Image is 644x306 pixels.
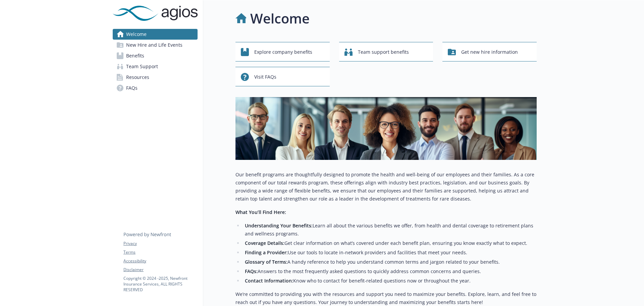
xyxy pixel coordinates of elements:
[243,258,537,266] li: A handy reference to help you understand common terms and jargon related to your benefits.
[243,239,537,247] li: Get clear information on what’s covered under each benefit plan, ensuring you know exactly what t...
[245,222,313,229] strong: Understanding Your Benefits:
[245,249,288,256] strong: Finding a Provider:
[113,61,198,72] a: Team Support
[113,83,198,93] a: FAQs
[113,72,198,83] a: Resources
[126,83,138,93] span: FAQs
[358,46,409,58] span: Team support benefits
[113,29,198,40] a: Welcome
[235,209,286,215] strong: What You’ll Find Here:
[254,71,276,83] span: Visit FAQs
[235,67,330,86] button: Visit FAQs
[126,40,182,50] span: New Hire and Life Events
[235,42,330,61] button: Explore company benefits
[123,267,197,273] a: Disclaimer
[243,277,537,285] li: Know who to contact for benefit-related questions now or throughout the year.
[254,46,312,58] span: Explore company benefits
[123,258,197,264] a: Accessibility
[245,268,258,274] strong: FAQs:
[126,61,158,72] span: Team Support
[235,97,537,160] img: overview page banner
[235,171,537,203] p: Our benefit programs are thoughtfully designed to promote the health and well-being of our employ...
[245,240,284,246] strong: Coverage Details:
[245,277,293,284] strong: Contact Information:
[339,42,433,61] button: Team support benefits
[123,249,197,255] a: Terms
[243,249,537,257] li: Use our tools to locate in-network providers and facilities that meet your needs.
[113,50,198,61] a: Benefits
[126,29,147,40] span: Welcome
[461,46,518,58] span: Get new hire information
[113,40,198,50] a: New Hire and Life Events
[123,275,197,293] p: Copyright © 2024 - 2025 , Newfront Insurance Services, ALL RIGHTS RESERVED
[442,42,537,61] button: Get new hire information
[243,267,537,275] li: Answers to the most frequently asked questions to quickly address common concerns and queries.
[245,259,287,265] strong: Glossary of Terms:
[243,222,537,238] li: Learn all about the various benefits we offer, from health and dental coverage to retirement plan...
[123,241,197,247] a: Privacy
[126,72,149,83] span: Resources
[250,8,310,29] h1: Welcome
[126,50,144,61] span: Benefits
